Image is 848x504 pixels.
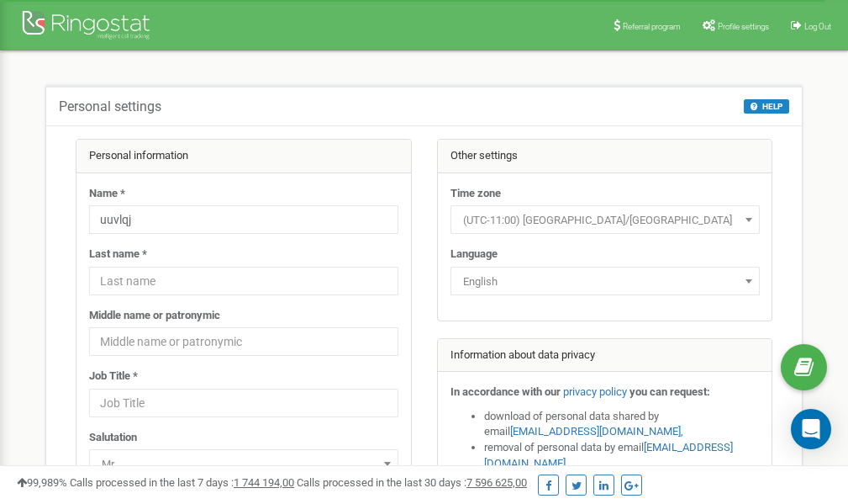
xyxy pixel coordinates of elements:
label: Language [450,247,498,263]
label: Time zone [450,186,501,202]
input: Middle name or patronymic [89,327,398,356]
div: Information about data privacy [438,339,772,373]
h5: Personal settings [59,99,161,114]
label: Middle name or patronymic [89,308,220,324]
label: Name * [89,186,125,202]
span: Referral program [623,22,681,31]
span: English [456,270,754,294]
span: Profile settings [718,22,769,31]
label: Last name * [89,247,147,263]
button: HELP [744,99,789,114]
u: 1 744 194,00 [234,476,294,489]
li: removal of personal data by email , [484,440,760,471]
span: 99,989% [17,476,67,489]
div: Other settings [438,140,772,173]
a: privacy policy [563,385,627,398]
span: (UTC-11:00) Pacific/Midway [456,209,754,232]
u: 7 596 625,00 [466,476,527,489]
strong: you can request: [629,385,710,398]
span: Mr. [89,449,398,478]
strong: In accordance with our [450,385,561,398]
span: English [450,267,760,295]
div: Open Intercom Messenger [791,409,831,449]
span: Calls processed in the last 30 days : [297,476,527,489]
div: Personal information [76,140,411,173]
span: Log Out [804,22,831,31]
li: download of personal data shared by email , [484,409,760,440]
span: (UTC-11:00) Pacific/Midway [450,205,760,234]
input: Last name [89,267,398,295]
input: Name [89,205,398,234]
label: Job Title * [89,369,138,385]
label: Salutation [89,430,137,446]
span: Calls processed in the last 7 days : [70,476,294,489]
a: [EMAIL_ADDRESS][DOMAIN_NAME] [510,425,681,438]
span: Mr. [95,453,392,476]
input: Job Title [89,389,398,417]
